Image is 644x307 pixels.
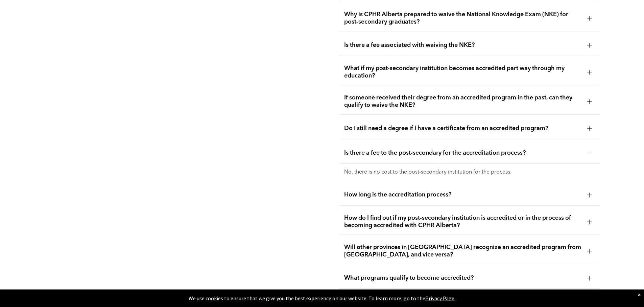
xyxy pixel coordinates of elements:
span: Do I still need a degree if I have a certificate from an accredited program? [344,125,582,132]
span: Why is CPHR Alberta prepared to waive the National Knowledge Exam (NKE) for post-secondary gradua... [344,11,582,26]
span: What if my post-secondary institution becomes accredited part way through my education? [344,65,582,80]
span: Is there a fee to the post-secondary for the accreditation process? [344,149,582,157]
span: How long is the accreditation process? [344,191,582,198]
a: Privacy Page. [425,295,455,302]
span: Will other provinces in [GEOGRAPHIC_DATA] recognize an accredited program from [GEOGRAPHIC_DATA],... [344,244,582,258]
span: Is there a fee associated with waiving the NKE? [344,41,582,49]
span: If someone received their degree from an accredited program in the past, can they qualify to waiv... [344,94,582,109]
div: Dismiss notification [638,291,641,298]
p: No, there is no cost to the post-secondary institution for the process. [344,169,595,176]
span: How do I find out if my post-secondary institution is accredited or in the process of becoming ac... [344,214,582,229]
span: What programs qualify to become accredited? [344,274,582,282]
